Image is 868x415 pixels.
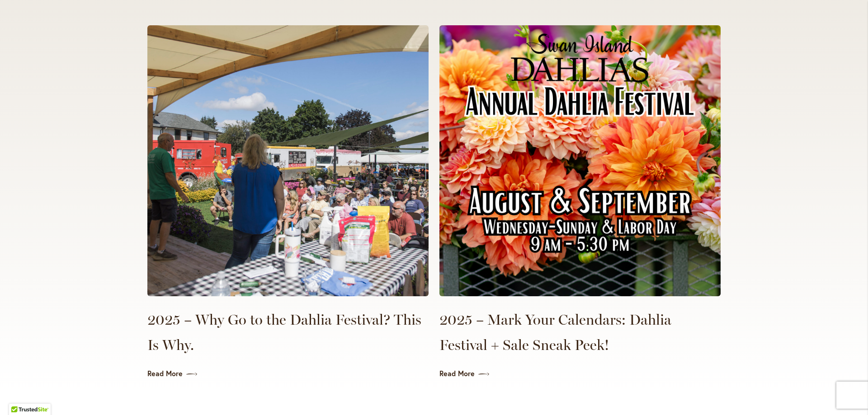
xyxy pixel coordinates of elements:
[439,368,721,379] a: Read More
[147,25,429,296] img: Dahlia Lecture
[147,307,429,358] a: 2025 – Why Go to the Dahlia Festival? This Is Why.
[147,368,429,379] a: Read More
[439,307,721,358] a: 2025 – Mark Your Calendars: Dahlia Festival + Sale Sneak Peek!
[439,25,721,296] img: 2025 Annual Dahlias Festival Poster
